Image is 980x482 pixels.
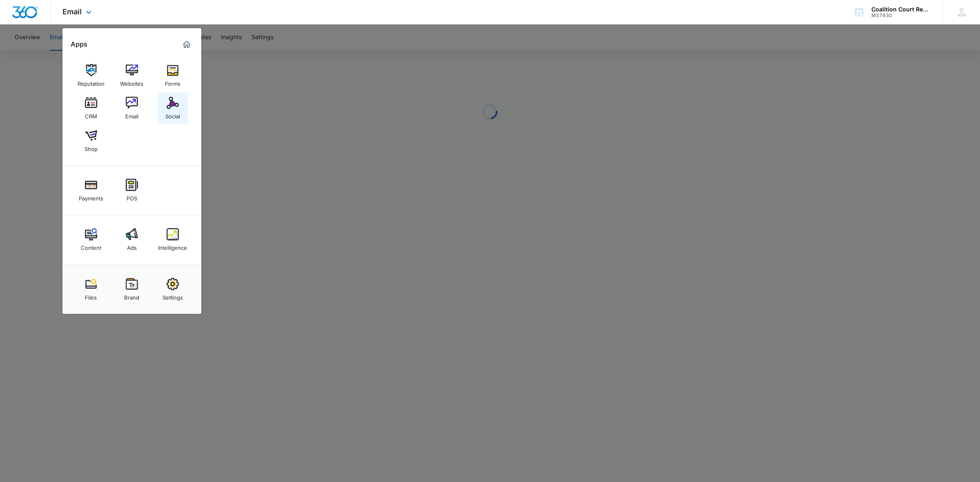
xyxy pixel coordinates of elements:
a: Ads [116,224,147,255]
div: Brand [124,290,139,301]
a: Content [76,224,107,255]
a: Websites [116,60,147,91]
a: Intelligence [157,224,188,255]
div: Reputation [78,76,105,87]
div: Social [165,109,180,120]
div: Websites [120,76,143,87]
a: Shop [76,125,107,156]
div: Email [125,109,138,120]
a: Files [76,274,107,305]
div: Intelligence [158,240,187,251]
a: Settings [157,274,188,305]
a: Reputation [76,60,107,91]
a: Email [116,93,147,124]
div: POS [127,191,137,202]
span: Email [62,7,82,16]
div: Ads [127,240,137,251]
a: POS [116,175,147,206]
div: Forms [165,76,180,87]
a: Brand [116,274,147,305]
h2: Apps [71,40,87,48]
div: Files [85,290,97,301]
a: Social [157,93,188,124]
div: account name [871,6,931,13]
a: CRM [76,93,107,124]
div: Settings [163,290,183,301]
a: Marketing 360® Dashboard [180,38,193,51]
div: CRM [85,109,97,120]
div: Payments [79,191,103,202]
div: account id [871,13,931,18]
div: Shop [85,142,98,152]
a: Forms [157,60,188,91]
a: Payments [76,175,107,206]
div: Content [81,240,101,251]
